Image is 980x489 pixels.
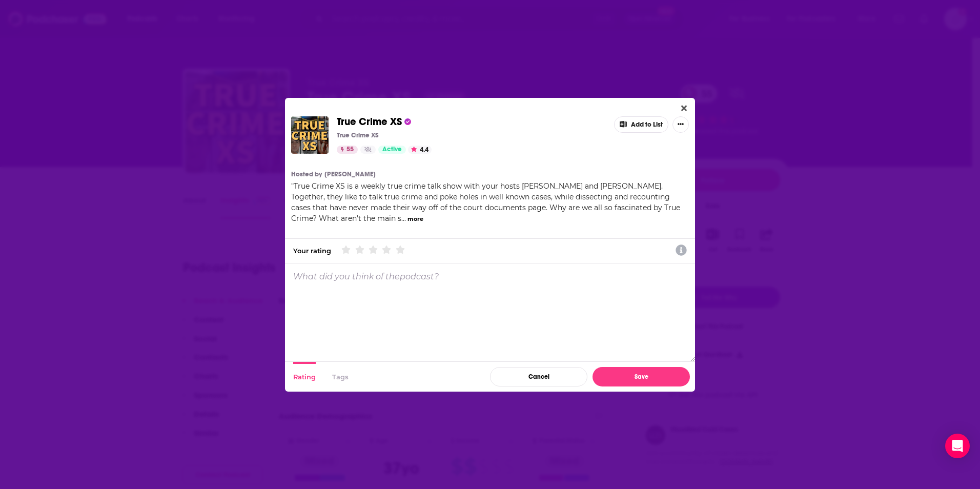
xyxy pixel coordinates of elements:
button: Cancel [490,367,587,386]
p: True Crime XS [337,131,379,139]
a: Active [378,146,406,154]
span: Active [382,145,402,155]
p: What did you think of the podcast ? [293,272,439,281]
button: more [407,215,423,223]
span: True Crime XS is a weekly true crime talk show with your hosts [PERSON_NAME] and [PERSON_NAME]. T... [291,181,680,223]
span: True Crime XS [337,115,402,128]
button: Add to List [614,116,668,133]
button: Rating [293,362,316,392]
button: Save [593,367,690,386]
button: 4.4 [408,146,432,154]
h4: Hosted by [291,170,322,178]
span: 55 [346,145,354,155]
a: Show additional information [676,243,687,258]
span: ... [401,214,406,223]
img: True Crime XS [291,116,329,154]
div: Your rating [293,247,331,255]
a: True Crime XS [337,116,402,128]
div: Open Intercom Messenger [945,434,970,458]
button: Show More Button [672,116,689,133]
span: " [291,181,680,223]
a: [PERSON_NAME] [324,170,376,178]
a: 55 [337,146,358,154]
button: Tags [332,362,349,392]
button: Close [677,102,691,115]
